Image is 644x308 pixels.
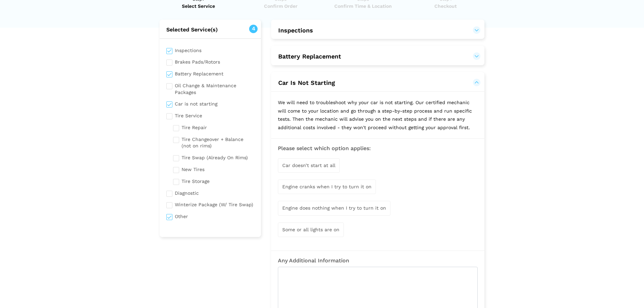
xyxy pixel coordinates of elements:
[249,25,258,33] span: 4
[242,3,320,9] span: Confirm Order
[160,3,238,9] span: Select Service
[282,184,372,189] span: Engine cranks when I try to turn it on
[278,26,478,34] button: Inspections
[278,145,478,151] h3: Please select which option applies:
[278,79,478,87] button: Car Is Not Starting
[282,205,386,211] span: Engine does nothing when I try to turn it on
[278,258,478,264] h3: Any Additional Information
[278,52,478,61] button: Battery Replacement
[271,92,484,138] p: We will need to troubleshoot why your car is not starting. Our certified mechanic will come to yo...
[282,227,339,232] span: Some or all lights are on
[160,26,261,33] h2: Selected Service(s)
[407,3,485,9] span: Checkout
[324,3,402,9] span: Confirm Time & Location
[282,163,335,168] span: Car doesn’t start at all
